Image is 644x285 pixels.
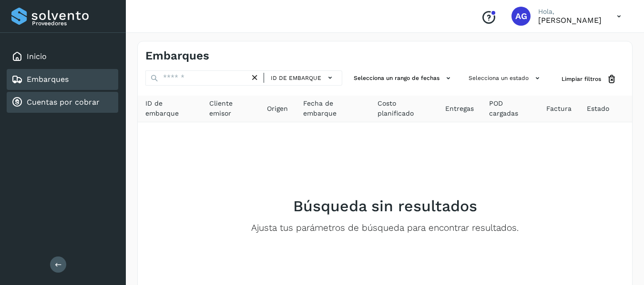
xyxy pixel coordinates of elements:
a: Cuentas por cobrar [27,98,100,107]
span: Limpiar filtros [562,75,601,83]
span: Entregas [445,104,474,114]
button: Limpiar filtros [554,70,624,88]
h2: Búsqueda sin resultados [293,197,477,215]
p: Hola, [538,8,602,16]
span: POD cargadas [489,98,531,118]
span: Fecha de embarque [303,98,362,118]
p: Ajusta tus parámetros de búsqueda para encontrar resultados. [251,223,519,234]
h4: Embarques [145,49,209,63]
span: Origen [267,104,288,114]
p: Proveedores [32,20,114,27]
div: Embarques [7,69,118,90]
button: Selecciona un estado [465,70,546,86]
span: ID de embarque [271,74,321,82]
a: Embarques [27,75,69,84]
button: Selecciona un rango de fechas [350,70,457,86]
span: Cliente emisor [209,98,252,118]
span: Costo planificado [378,98,430,118]
div: Cuentas por cobrar [7,92,118,113]
a: Inicio [27,52,47,61]
button: ID de embarque [268,71,338,85]
div: Inicio [7,46,118,67]
span: Estado [587,104,609,114]
span: ID de embarque [145,98,194,118]
span: Factura [546,104,572,114]
p: ALFONSO García Flores [538,16,602,25]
